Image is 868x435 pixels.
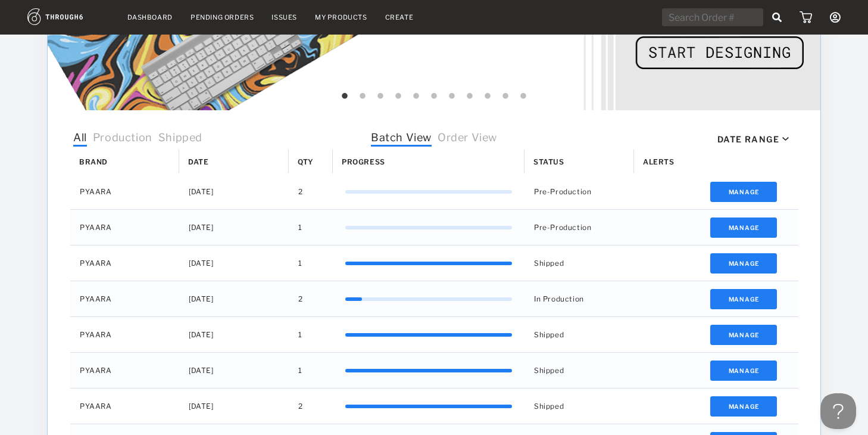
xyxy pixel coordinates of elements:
div: PYAARA [70,389,179,424]
button: Manage [710,325,778,345]
button: Manage [710,218,778,238]
div: [DATE] [179,389,289,424]
div: PYAARA [70,246,179,281]
button: 4 [392,91,404,102]
input: Search Order # [662,8,763,26]
div: PYAARA [70,174,179,209]
img: icon_caret_down_black.69fb8af9.svg [782,137,789,141]
div: Shipped [524,317,634,352]
div: Press SPACE to select this row. [70,281,798,317]
div: Shipped [524,353,634,388]
div: PYAARA [70,317,179,352]
span: 1 [298,256,302,271]
div: Press SPACE to select this row. [70,353,798,389]
div: PYAARA [70,353,179,388]
button: 1 [339,91,351,102]
img: logo.1c10ca64.svg [27,8,110,25]
button: 6 [428,91,440,102]
span: Status [533,157,564,166]
div: [DATE] [179,210,289,245]
button: Manage [710,396,778,417]
a: Create [385,13,414,21]
div: [DATE] [179,281,289,316]
button: Manage [710,289,778,309]
a: Pending Orders [191,13,254,21]
a: Issues [271,13,297,21]
div: Pre-Production [524,210,634,245]
div: [DATE] [179,246,289,281]
div: [DATE] [179,317,289,352]
span: Production [93,131,152,147]
span: Batch View [371,131,432,147]
button: Manage [710,253,778,274]
span: Shipped [158,131,202,147]
button: 2 [357,91,369,102]
div: PYAARA [70,210,179,245]
div: Press SPACE to select this row. [70,246,798,281]
img: icon_cart.dab5cea1.svg [800,11,812,23]
span: Date [188,157,208,166]
span: Qty [298,157,314,166]
span: Order View [438,131,497,147]
span: Alerts [643,157,675,166]
button: 5 [410,91,422,102]
span: 1 [298,327,302,343]
span: Progress [342,157,385,166]
span: 2 [298,291,303,307]
button: 7 [446,91,458,102]
div: Date Range [717,134,779,144]
div: Shipped [524,246,634,281]
span: All [73,131,87,147]
span: 2 [298,399,303,414]
button: 11 [517,91,529,102]
div: Pre-Production [524,174,634,209]
span: 2 [298,184,303,200]
button: 10 [499,91,511,102]
a: Dashboard [127,13,173,21]
button: 9 [482,91,494,102]
button: 3 [374,91,386,102]
span: 1 [298,363,302,378]
span: Brand [79,157,108,166]
div: Press SPACE to select this row. [70,317,798,353]
div: In Production [524,281,634,316]
div: Press SPACE to select this row. [70,210,798,246]
button: Manage [710,182,778,202]
div: Shipped [524,389,634,424]
iframe: Toggle Customer Support [820,393,856,429]
div: [DATE] [179,353,289,388]
div: Press SPACE to select this row. [70,174,798,210]
a: My Products [315,13,367,21]
div: Press SPACE to select this row. [70,389,798,424]
button: 8 [464,91,476,102]
div: [DATE] [179,174,289,209]
button: Manage [710,361,778,381]
span: 1 [298,220,302,235]
div: PYAARA [70,281,179,316]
